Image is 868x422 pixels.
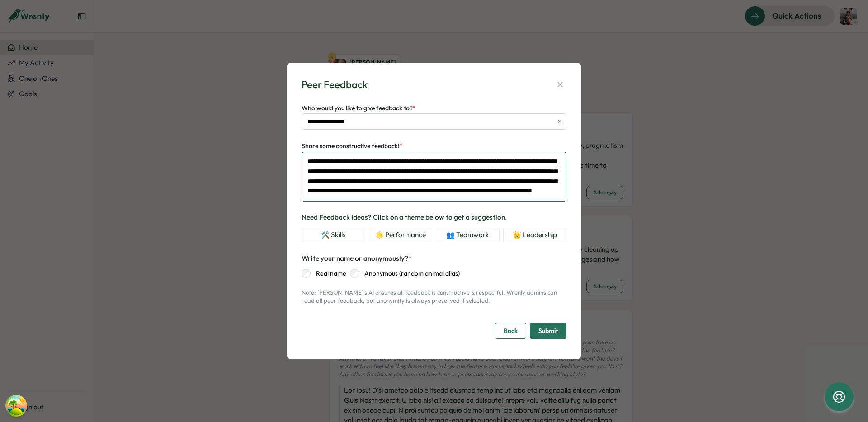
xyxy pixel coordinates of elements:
[311,269,346,278] label: Real name
[302,289,566,305] p: Note: [PERSON_NAME]'s AI ensures all feedback is constructive & respectful. Wrenly admins can rea...
[504,323,518,338] span: Back
[7,397,25,415] button: Open Tanstack query devtools
[530,323,566,339] button: Submit
[302,104,413,112] span: Who would you like to give feedback to?
[436,228,500,242] button: 👥 Teamwork
[369,228,433,242] button: 🌟 Performance
[302,228,365,242] button: 🛠️ Skills
[503,228,567,242] button: 👑 Leadership
[538,323,558,338] span: Submit
[302,78,368,92] div: Peer Feedback
[359,269,460,278] label: Anonymous (random animal alias)
[495,323,526,339] button: Back
[302,254,408,263] span: Write your name or anonymously?
[302,212,566,222] p: Need Feedback Ideas? Click on a theme below to get a suggestion.
[302,142,400,150] span: Share some constructive feedback!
